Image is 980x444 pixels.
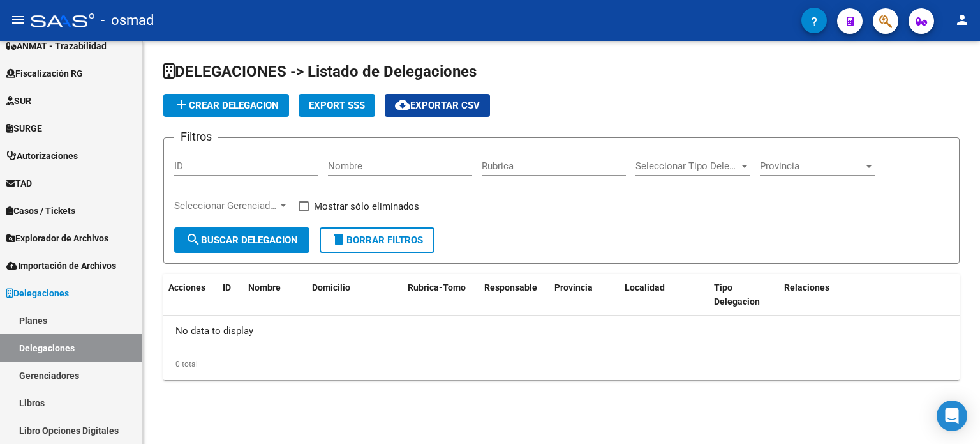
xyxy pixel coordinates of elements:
span: Casos / Tickets [6,204,75,218]
span: ANMAT - Trazabilidad [6,39,107,53]
span: SUR [6,94,31,108]
datatable-header-cell: Provincia [549,274,620,316]
span: Borrar Filtros [331,234,423,246]
span: TAD [6,176,32,190]
span: Provincia [760,160,863,172]
span: Explorador de Archivos [6,231,108,245]
mat-icon: search [186,232,201,247]
datatable-header-cell: Rubrica-Tomo [403,274,479,316]
span: Relaciones [784,282,829,293]
span: Responsable [484,282,537,293]
datatable-header-cell: Relaciones [779,274,960,316]
span: Rubrica-Tomo [408,282,466,293]
span: Buscar Delegacion [186,234,298,246]
span: Exportar CSV [395,100,480,111]
span: Localidad [625,282,665,293]
datatable-header-cell: Responsable [479,274,549,316]
datatable-header-cell: Localidad [620,274,709,316]
span: Acciones [168,282,205,293]
div: 0 total [163,348,960,380]
datatable-header-cell: Domicilio [307,274,403,316]
button: Crear Delegacion [163,94,289,117]
span: Nombre [248,282,281,293]
button: Export SSS [299,94,375,117]
span: ID [223,282,231,293]
span: SURGE [6,121,42,135]
mat-icon: delete [331,232,346,247]
span: Fiscalización RG [6,66,83,80]
mat-icon: person [954,12,970,27]
button: Buscar Delegacion [174,227,309,253]
span: Delegaciones [6,286,69,300]
div: Open Intercom Messenger [937,401,967,431]
mat-icon: menu [10,12,26,27]
mat-icon: add [174,97,189,112]
span: - osmad [101,6,154,34]
datatable-header-cell: ID [218,274,243,316]
div: No data to display [163,316,960,348]
datatable-header-cell: Tipo Delegacion [709,274,779,316]
span: Autorizaciones [6,149,78,163]
datatable-header-cell: Nombre [243,274,307,316]
button: Exportar CSV [385,94,490,117]
h3: Filtros [174,128,218,146]
span: Domicilio [312,282,350,293]
span: Provincia [554,282,593,293]
datatable-header-cell: Acciones [163,274,218,316]
button: Borrar Filtros [320,227,434,253]
span: Export SSS [309,100,365,111]
span: Crear Delegacion [174,100,279,111]
span: Seleccionar Gerenciador [174,200,278,211]
span: Seleccionar Tipo Delegacion [635,160,739,172]
span: Tipo Delegacion [714,282,760,307]
mat-icon: cloud_download [395,97,410,112]
span: DELEGACIONES -> Listado de Delegaciones [163,63,477,80]
span: Mostrar sólo eliminados [314,199,419,214]
span: Importación de Archivos [6,259,116,273]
